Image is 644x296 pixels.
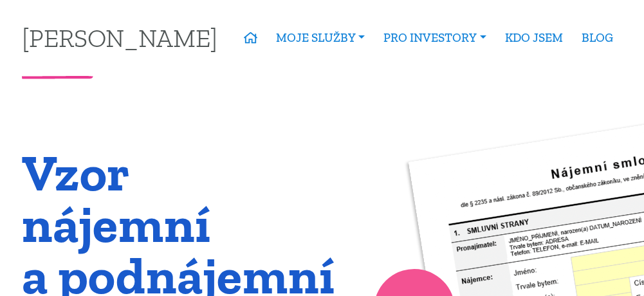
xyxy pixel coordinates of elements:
a: BLOG [572,23,622,53]
a: MOJE SLUŽBY [266,23,374,53]
a: [PERSON_NAME] [22,25,217,50]
a: KDO JSEM [495,23,572,53]
a: PRO INVESTORY [374,23,496,53]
